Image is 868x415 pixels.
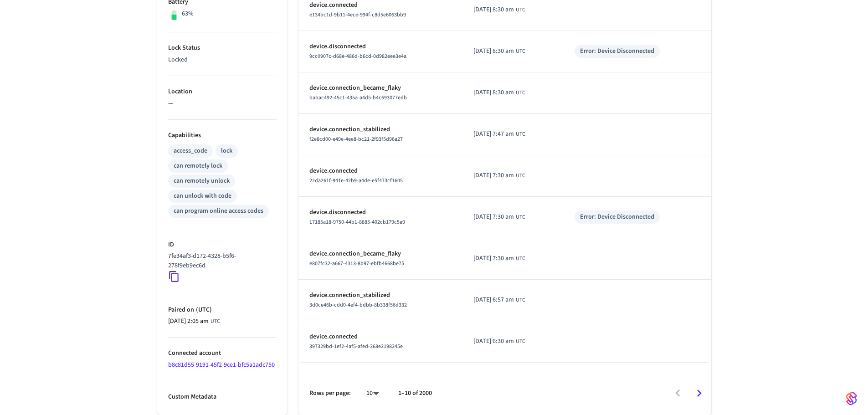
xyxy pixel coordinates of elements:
[174,206,263,216] div: can program online access codes
[473,129,525,139] div: UCT
[516,89,525,97] span: UTC
[473,171,525,180] div: UCT
[168,87,277,97] p: Location
[309,42,452,51] p: device.disconnected
[516,130,525,138] span: UTC
[168,392,277,402] p: Custom Metadata
[182,9,194,19] p: 63%
[473,212,525,222] div: UCT
[473,46,514,56] span: [DATE] 8:30 am
[473,254,514,263] span: [DATE] 7:30 am
[309,389,351,398] p: Rows per page:
[174,161,222,171] div: can remotely lock
[580,212,654,222] div: Error: Device Disconnected
[309,94,407,102] span: babac492-45c1-435a-a4d5-b4c693077edb
[211,318,220,326] span: UTC
[168,305,277,315] p: Paired on
[221,146,232,156] div: lock
[473,46,525,56] div: UCT
[194,305,212,314] span: ( UTC )
[309,291,452,300] p: device.connection_stabilized
[309,166,452,176] p: device.connected
[473,5,525,15] div: UCT
[473,171,514,180] span: [DATE] 7:30 am
[362,387,384,400] div: 10
[516,296,525,304] span: UTC
[309,249,452,259] p: device.connection_became_flaky
[309,218,405,226] span: 17185a18-9750-44b1-8885-402cb179c5a9
[516,213,525,221] span: UTC
[309,208,452,217] p: device.disconnected
[174,191,231,201] div: can unlock with code
[168,131,277,140] p: Capabilities
[168,251,273,271] p: 7fe34af3-d172-4328-b5f6-278f9eb9ec6d
[516,47,525,56] span: UTC
[473,254,525,263] div: UCT
[473,88,525,97] div: UCT
[168,348,277,358] p: Connected account
[168,240,277,250] p: ID
[309,135,403,143] span: f2e8cd00-e49e-4ee8-bc21-2f93f5d96a27
[473,337,514,346] span: [DATE] 6:30 am
[516,172,525,180] span: UTC
[473,88,514,97] span: [DATE] 8:30 am
[309,83,452,93] p: device.connection_became_flaky
[580,46,654,56] div: Error: Device Disconnected
[168,360,275,369] a: b8c81d55-9191-45f2-9ce1-bfc5a1adc750
[309,332,452,342] p: device.connected
[309,125,452,134] p: device.connection_stabilized
[473,129,514,139] span: [DATE] 7:47 am
[516,255,525,263] span: UTC
[309,52,406,60] span: 9cc0907c-d68e-486d-b6cd-0d982eee3e4a
[309,0,452,10] p: device.connected
[846,391,857,406] img: SeamLogoGradient.69752ec5.svg
[516,338,525,346] span: UTC
[309,301,407,309] span: 3d0ce46b-cdd0-4ef4-bdbb-8b338f56d332
[688,383,710,404] button: Go to next page
[516,6,525,14] span: UTC
[473,5,514,15] span: [DATE] 8:30 am
[309,11,406,19] span: e134bc1d-9b11-4ece-994f-c8d5e6063bb9
[168,317,220,326] div: UCT
[473,295,514,305] span: [DATE] 6:57 am
[168,55,277,65] p: Locked
[309,343,403,350] span: 397329bd-1ef2-4af5-afed-368e2198245e
[473,337,525,346] div: UCT
[174,176,230,186] div: can remotely unlock
[473,295,525,305] div: UCT
[473,212,514,222] span: [DATE] 7:30 am
[174,146,207,156] div: access_code
[309,260,404,267] span: e807fc32-a667-4313-8b97-ebfb4668be75
[398,389,432,398] p: 1–10 of 2000
[168,99,277,108] p: —
[168,43,277,53] p: Lock Status
[309,177,403,184] span: 22da261f-941e-42b9-a4de-e5f473cf1605
[168,317,209,326] span: [DATE] 2:05 am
